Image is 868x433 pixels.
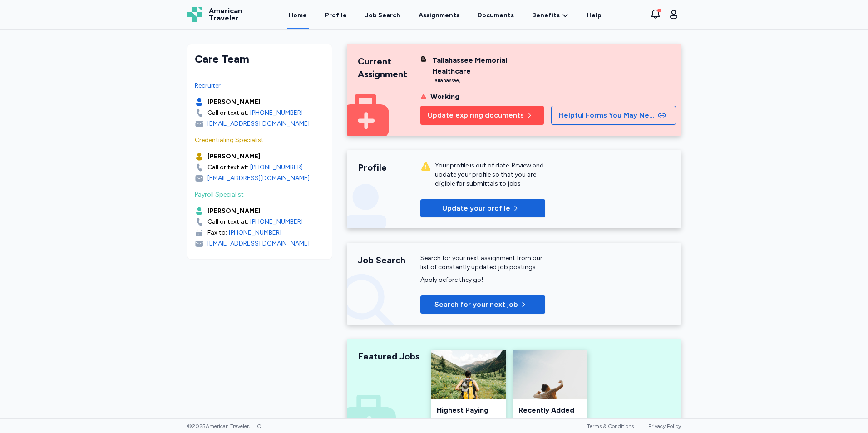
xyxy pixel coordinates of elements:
[187,7,202,22] img: Logo
[432,77,545,84] div: Tallahassee , FL
[420,254,545,272] div: Search for your next assignment from our list of constantly updated job postings.
[428,110,524,121] span: Update expiring documents
[420,276,545,285] div: Apply before they go!
[420,199,545,217] button: Update your profile
[358,254,420,266] div: Job Search
[431,350,506,399] img: Highest Paying
[195,81,325,90] div: Recruiter
[513,350,587,399] img: Recently Added
[437,418,491,427] div: 335 openings
[559,110,656,121] span: Helpful Forms You May Need
[207,108,248,118] div: Call or text at:
[207,163,248,172] div: Call or text at:
[207,98,261,107] div: [PERSON_NAME]
[250,217,303,226] a: [PHONE_NUMBER]
[420,295,545,314] button: Search for your next job
[250,108,303,118] a: [PHONE_NUMBER]
[648,423,681,429] a: Privacy Policy
[432,55,545,77] div: Tallahassee Memorial Healthcare
[431,350,506,432] a: Highest PayingHighest Paying335 openings
[437,405,500,416] div: Highest Paying
[358,55,420,80] div: Current Assignment
[442,203,510,214] span: Update your profile
[207,228,227,237] div: Fax to:
[287,1,309,29] a: Home
[207,217,248,226] div: Call or text at:
[207,207,261,216] div: [PERSON_NAME]
[207,239,310,248] div: [EMAIL_ADDRESS][DOMAIN_NAME]
[195,190,325,199] div: Payroll Specialist
[365,11,400,20] div: Job Search
[195,136,325,145] div: Credentialing Specialist
[587,423,634,429] a: Terms & Conditions
[420,106,544,125] button: Update expiring documents
[430,91,459,102] div: Working
[513,350,587,432] a: Recently AddedRecently Added102 openings
[358,161,420,174] div: Profile
[207,174,310,183] div: [EMAIL_ADDRESS][DOMAIN_NAME]
[532,11,569,20] a: Benefits
[250,163,303,172] a: [PHONE_NUMBER]
[518,418,573,427] div: 102 openings
[195,52,325,66] div: Care Team
[187,423,261,430] span: © 2025 American Traveler, LLC
[518,405,582,416] div: Recently Added
[209,7,242,22] span: American Traveler
[229,228,281,237] a: [PHONE_NUMBER]
[435,161,545,188] div: Your profile is out of date. Review and update your profile so that you are eligible for submitta...
[434,299,518,310] span: Search for your next job
[358,350,420,363] div: Featured Jobs
[207,119,310,128] div: [EMAIL_ADDRESS][DOMAIN_NAME]
[551,106,676,125] button: Helpful Forms You May Need
[532,11,560,20] span: Benefits
[207,152,261,161] div: [PERSON_NAME]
